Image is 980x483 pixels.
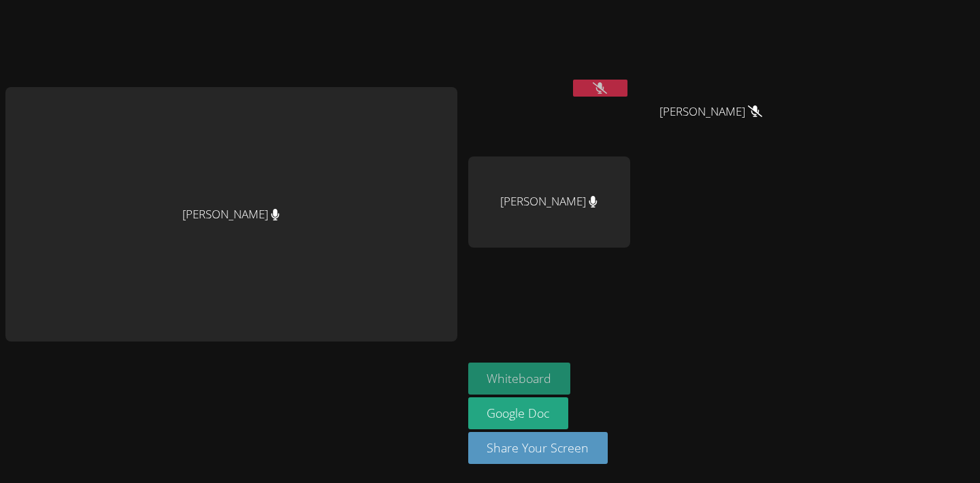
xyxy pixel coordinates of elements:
button: Whiteboard [468,363,571,395]
a: Google Doc [468,397,569,429]
div: [PERSON_NAME] [468,156,630,248]
span: [PERSON_NAME] [659,102,762,122]
button: Share Your Screen [468,432,608,464]
div: [PERSON_NAME] [5,87,457,341]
